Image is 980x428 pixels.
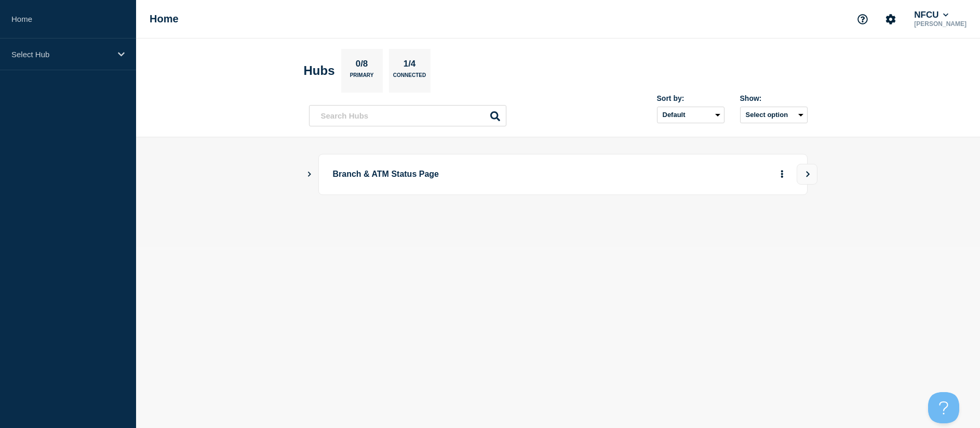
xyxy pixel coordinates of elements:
button: Account settings [880,8,902,30]
p: [PERSON_NAME] [912,20,969,28]
button: View [797,164,817,185]
button: NFCU [912,10,950,20]
div: Sort by: [657,94,724,102]
h2: Hubs [304,63,335,78]
p: 1/4 [399,59,420,72]
button: Select option [740,107,808,123]
button: More actions [775,165,789,184]
div: Show: [740,94,808,102]
h1: Home [150,13,179,25]
button: Show Connected Hubs [307,171,312,178]
p: 0/8 [352,59,372,72]
input: Search Hubs [309,105,506,126]
p: Branch & ATM Status Page [333,165,620,184]
p: Primary [350,72,374,83]
button: Support [852,8,874,30]
p: Select Hub [11,50,111,59]
iframe: Help Scout Beacon - Open [928,392,959,423]
select: Sort by [657,107,724,123]
p: Connected [393,72,426,83]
